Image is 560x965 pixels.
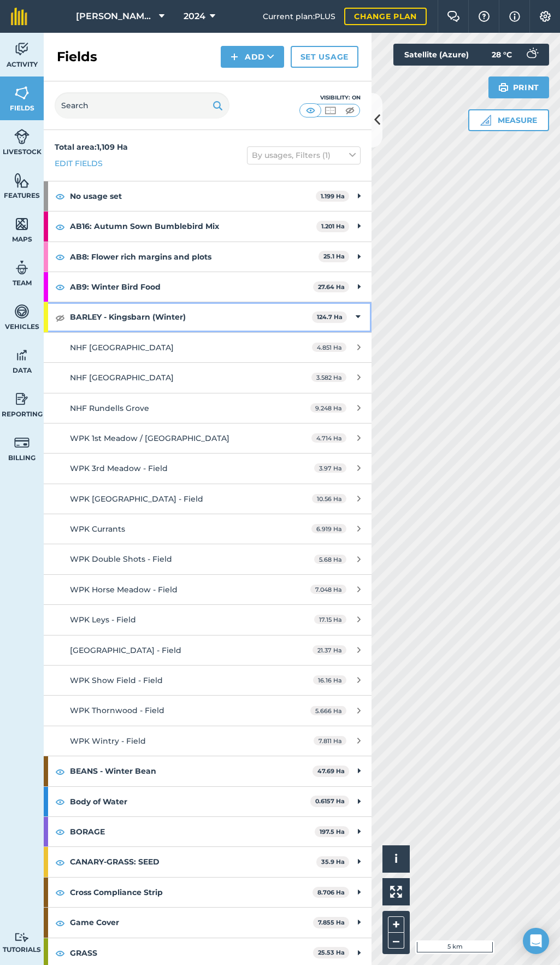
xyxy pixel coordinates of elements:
[70,847,316,876] strong: CANARY-GRASS: SEED
[468,109,549,131] button: Measure
[323,252,345,260] strong: 25.1 Ha
[304,105,317,116] img: svg+xml;base64,PHN2ZyB4bWxucz0iaHR0cDovL3d3dy53My5vcmcvMjAwMC9zdmciIHdpZHRoPSI1MCIgaGVpZ2h0PSI0MC...
[70,645,181,655] span: [GEOGRAPHIC_DATA] - Field
[318,919,345,926] strong: 7.855 Ha
[44,817,372,846] div: BORAGE197.5 Ha
[14,172,30,189] img: svg+xml;base64,PHN2ZyB4bWxucz0iaHR0cDovL3d3dy53My5vcmcvMjAwMC9zdmciIHdpZHRoPSI1NiIgaGVpZ2h0PSI2MC...
[44,393,372,423] a: NHF Rundells Grove9.248 Ha
[312,343,346,352] span: 4.851 Ha
[55,92,229,119] input: Search
[70,675,163,685] span: WPK Show Field - Field
[70,242,319,272] strong: AB8: Flower rich margins and plots
[70,302,312,332] strong: BARLEY - Kingsbarn (Winter)
[55,250,65,263] img: svg+xml;base64,PHN2ZyB4bWxucz0iaHR0cDovL3d3dy53My5vcmcvMjAwMC9zdmciIHdpZHRoPSIxOCIgaGVpZ2h0PSIyNC...
[44,272,372,302] div: AB9: Winter Bird Food27.64 Ha
[70,494,203,504] span: WPK [GEOGRAPHIC_DATA] - Field
[14,41,30,57] img: svg+xml;base64,PD94bWwgdmVyc2lvbj0iMS4wIiBlbmNvZGluZz0idXRmLTgiPz4KPCEtLSBHZW5lcmF0b3I6IEFkb2JlIE...
[55,856,65,869] img: svg+xml;base64,PHN2ZyB4bWxucz0iaHR0cDovL3d3dy53My5vcmcvMjAwMC9zdmciIHdpZHRoPSIxOCIgaGVpZ2h0PSIyNC...
[311,433,346,443] span: 4.714 Ha
[317,888,345,896] strong: 8.706 Ha
[492,44,512,66] span: 28 ° C
[55,795,65,808] img: svg+xml;base64,PHN2ZyB4bWxucz0iaHR0cDovL3d3dy53My5vcmcvMjAwMC9zdmciIHdpZHRoPSIxOCIgaGVpZ2h0PSIyNC...
[317,313,343,321] strong: 124.7 Ha
[44,454,372,483] a: WPK 3rd Meadow - Field3.97 Ha
[70,736,146,746] span: WPK Wintry - Field
[70,705,164,715] span: WPK Thornwood - Field
[314,555,346,564] span: 5.68 Ha
[393,44,498,66] button: Satellite (Azure)
[44,242,372,272] div: AB8: Flower rich margins and plots25.1 Ha
[299,93,361,102] div: Visibility: On
[344,8,427,25] a: Change plan
[314,615,346,624] span: 17.15 Ha
[447,11,460,22] img: Two speech bubbles overlapping with the left bubble in the forefront
[57,48,97,66] h2: Fields
[70,211,316,241] strong: AB16: Autumn Sown Bumblebird Mix
[70,585,178,595] span: WPK Horse Meadow - Field
[70,181,316,211] strong: No usage set
[523,928,549,954] div: Open Intercom Messenger
[318,283,345,291] strong: 27.64 Ha
[44,544,372,574] a: WPK Double Shots - Field5.68 Ha
[310,403,346,413] span: 9.248 Ha
[70,433,229,443] span: WPK 1st Meadow / [GEOGRAPHIC_DATA]
[312,494,346,503] span: 10.56 Ha
[55,311,65,324] img: svg+xml;base64,PHN2ZyB4bWxucz0iaHR0cDovL3d3dy53My5vcmcvMjAwMC9zdmciIHdpZHRoPSIxOCIgaGVpZ2h0PSIyNC...
[44,302,372,332] div: BARLEY - Kingsbarn (Winter)124.7 Ha
[388,933,404,949] button: –
[44,605,372,634] a: WPK Leys - Field17.15 Ha
[55,825,65,838] img: svg+xml;base64,PHN2ZyB4bWxucz0iaHR0cDovL3d3dy53My5vcmcvMjAwMC9zdmciIHdpZHRoPSIxOCIgaGVpZ2h0PSIyNC...
[14,932,30,943] img: svg+xml;base64,PD94bWwgdmVyc2lvbj0iMS4wIiBlbmNvZGluZz0idXRmLTgiPz4KPCEtLSBHZW5lcmF0b3I6IEFkb2JlIE...
[55,946,65,960] img: svg+xml;base64,PHN2ZyB4bWxucz0iaHR0cDovL3d3dy53My5vcmcvMjAwMC9zdmciIHdpZHRoPSIxOCIgaGVpZ2h0PSIyNC...
[11,8,27,25] img: fieldmargin Logo
[70,615,136,625] span: WPK Leys - Field
[323,105,337,116] img: svg+xml;base64,PHN2ZyB4bWxucz0iaHR0cDovL3d3dy53My5vcmcvMjAwMC9zdmciIHdpZHRoPSI1MCIgaGVpZ2h0PSI0MC...
[70,908,313,937] strong: Game Cover
[321,858,345,866] strong: 35.9 Ha
[44,847,372,876] div: CANARY-GRASS: SEED35.9 Ha
[231,50,238,63] img: svg+xml;base64,PHN2ZyB4bWxucz0iaHR0cDovL3d3dy53My5vcmcvMjAwMC9zdmciIHdpZHRoPSIxNCIgaGVpZ2h0PSIyNC...
[44,756,372,786] div: BEANS - Winter Bean47.69 Ha
[311,524,346,533] span: 6.919 Ha
[55,916,65,929] img: svg+xml;base64,PHN2ZyB4bWxucz0iaHR0cDovL3d3dy53My5vcmcvMjAwMC9zdmciIHdpZHRoPSIxOCIgaGVpZ2h0PSIyNC...
[498,81,509,94] img: svg+xml;base64,PHN2ZyB4bWxucz0iaHR0cDovL3d3dy53My5vcmcvMjAwMC9zdmciIHdpZHRoPSIxOSIgaGVpZ2h0PSIyNC...
[44,181,372,211] div: No usage set1.199 Ha
[44,484,372,514] a: WPK [GEOGRAPHIC_DATA] - Field10.56 Ha
[70,524,125,534] span: WPK Currants
[321,192,345,200] strong: 1.199 Ha
[390,886,402,898] img: Four arrows, one pointing top left, one top right, one bottom right and the last bottom left
[44,423,372,453] a: WPK 1st Meadow / [GEOGRAPHIC_DATA]4.714 Ha
[70,787,310,816] strong: Body of Water
[44,878,372,907] div: Cross Compliance Strip8.706 Ha
[55,765,65,778] img: svg+xml;base64,PHN2ZyB4bWxucz0iaHR0cDovL3d3dy53My5vcmcvMjAwMC9zdmciIHdpZHRoPSIxOCIgaGVpZ2h0PSIyNC...
[44,333,372,362] a: NHF [GEOGRAPHIC_DATA]4.851 Ha
[44,211,372,241] div: AB16: Autumn Sown Bumblebird Mix1.201 Ha
[14,303,30,320] img: svg+xml;base64,PD94bWwgdmVyc2lvbj0iMS4wIiBlbmNvZGluZz0idXRmLTgiPz4KPCEtLSBHZW5lcmF0b3I6IEFkb2JlIE...
[221,46,284,68] button: Add
[55,157,103,169] a: Edit fields
[44,787,372,816] div: Body of Water0.6157 Ha
[311,373,346,382] span: 3.582 Ha
[70,817,315,846] strong: BORAGE
[310,706,346,715] span: 5.666 Ha
[44,363,372,392] a: NHF [GEOGRAPHIC_DATA]3.582 Ha
[539,11,552,22] img: A cog icon
[44,726,372,756] a: WPK Wintry - Field7.811 Ha
[313,675,346,685] span: 16.16 Ha
[44,908,372,937] div: Game Cover7.855 Ha
[70,272,313,302] strong: AB9: Winter Bird Food
[55,142,128,152] strong: Total area : 1,109 Ha
[55,280,65,293] img: svg+xml;base64,PHN2ZyB4bWxucz0iaHR0cDovL3d3dy53My5vcmcvMjAwMC9zdmciIHdpZHRoPSIxOCIgaGVpZ2h0PSIyNC...
[70,756,313,786] strong: BEANS - Winter Bean
[70,403,149,413] span: NHF Rundells Grove
[263,10,335,22] span: Current plan : PLUS
[213,99,223,112] img: svg+xml;base64,PHN2ZyB4bWxucz0iaHR0cDovL3d3dy53My5vcmcvMjAwMC9zdmciIHdpZHRoPSIxOSIgaGVpZ2h0PSIyNC...
[314,736,346,745] span: 7.811 Ha
[478,11,491,22] img: A question mark icon
[14,434,30,451] img: svg+xml;base64,PD94bWwgdmVyc2lvbj0iMS4wIiBlbmNvZGluZz0idXRmLTgiPz4KPCEtLSBHZW5lcmF0b3I6IEFkb2JlIE...
[184,10,205,23] span: 2024
[14,347,30,363] img: svg+xml;base64,PD94bWwgdmVyc2lvbj0iMS4wIiBlbmNvZGluZz0idXRmLTgiPz4KPCEtLSBHZW5lcmF0b3I6IEFkb2JlIE...
[55,220,65,233] img: svg+xml;base64,PHN2ZyB4bWxucz0iaHR0cDovL3d3dy53My5vcmcvMjAwMC9zdmciIHdpZHRoPSIxOCIgaGVpZ2h0PSIyNC...
[291,46,358,68] a: Set usage
[320,828,345,835] strong: 197.5 Ha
